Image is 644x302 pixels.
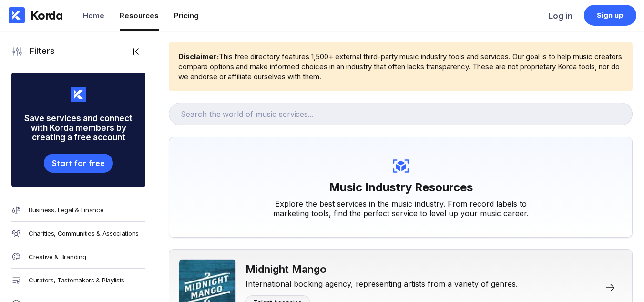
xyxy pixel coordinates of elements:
[245,275,518,289] div: International booking agency, representing artists from a variety of genres.
[120,11,159,20] div: Resources
[169,103,633,125] input: Search the world of music services...
[597,10,624,20] div: Sign up
[29,206,104,214] div: Business, Legal & Finance
[245,263,518,275] div: Midnight Mango
[11,245,145,269] a: Creative & Branding
[178,52,219,61] b: Disclaimer:
[174,11,199,20] div: Pricing
[258,199,544,218] div: Explore the best services in the music industry. From record labels to marketing tools, find the ...
[23,46,55,57] div: Filters
[29,253,86,260] div: Creative & Branding
[31,8,63,22] div: Korda
[11,102,145,154] div: Save services and connect with Korda members by creating a free account
[584,5,636,26] a: Sign up
[83,11,104,20] div: Home
[11,222,145,245] a: Charities, Communities & Associations
[11,198,145,222] a: Business, Legal & Finance
[549,11,572,21] div: Log in
[178,52,623,82] div: This free directory features 1,500+ external third-party music industry tools and services. Our g...
[29,229,139,237] div: Charities, Communities & Associations
[329,176,473,199] h1: Music Industry Resources
[44,154,112,173] button: Start for free
[52,158,104,168] div: Start for free
[29,276,124,284] div: Curators, Tastemakers & Playlists
[11,269,145,292] a: Curators, Tastemakers & Playlists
